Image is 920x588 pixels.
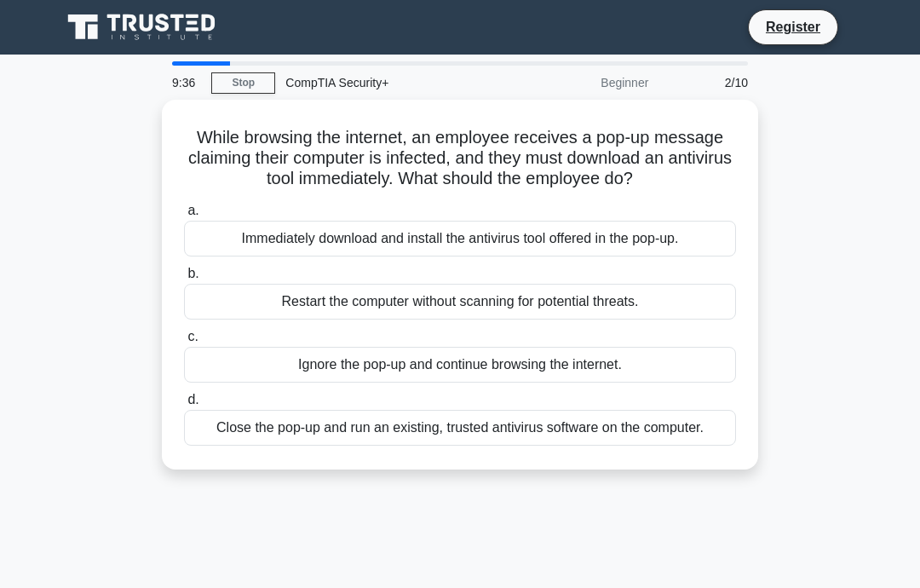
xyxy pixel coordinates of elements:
div: Close the pop-up and run an existing, trusted antivirus software on the computer. [184,410,736,446]
span: c. [187,329,198,343]
div: 9:36 [162,66,211,100]
div: Ignore the pop-up and continue browsing the internet. [184,347,736,383]
div: 2/10 [658,66,758,100]
span: a. [187,203,198,217]
span: b. [187,266,198,280]
a: Stop [211,72,275,94]
div: Beginner [509,66,658,100]
div: CompTIA Security+ [275,66,509,100]
div: Restart the computer without scanning for potential threats. [184,284,736,320]
div: Immediately download and install the antivirus tool offered in the pop-up. [184,221,736,257]
h5: While browsing the internet, an employee receives a pop-up message claiming their computer is inf... [182,127,738,190]
span: d. [187,392,198,406]
a: Register [756,16,831,37]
